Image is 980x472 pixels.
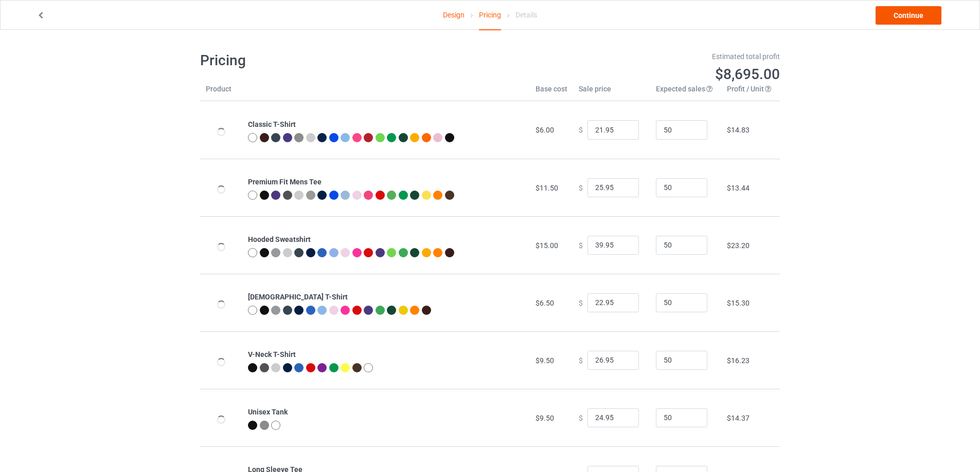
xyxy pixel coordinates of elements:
span: $11.50 [536,184,558,192]
th: Sale price [573,84,650,101]
div: Details [515,1,537,29]
span: $ [579,413,583,422]
a: Continue [876,6,941,25]
th: Expected sales [650,84,721,101]
span: $ [579,183,583,192]
span: $ [579,241,583,249]
div: Estimated total profit [497,51,780,62]
span: $6.00 [536,126,554,134]
span: $8,695.00 [715,66,780,83]
span: $6.50 [536,299,554,307]
b: [DEMOGRAPHIC_DATA] T-Shirt [248,293,348,301]
th: Product [200,84,242,101]
span: $14.83 [727,126,750,134]
span: $14.37 [727,414,750,422]
img: heather_texture.png [260,421,269,430]
span: $9.50 [536,356,554,365]
a: Design [443,1,465,29]
th: Profit / Unit [721,84,780,101]
th: Base cost [530,84,573,101]
h1: Pricing [200,51,483,70]
span: $13.44 [727,184,750,192]
span: $23.20 [727,241,750,250]
b: Classic T-Shirt [248,120,296,128]
span: $ [579,356,583,364]
div: Pricing [479,1,501,30]
span: $ [579,126,583,134]
span: $16.23 [727,356,750,365]
span: $9.50 [536,414,554,422]
b: V-Neck T-Shirt [248,350,296,358]
b: Hooded Sweatshirt [248,235,311,243]
b: Unisex Tank [248,408,288,416]
span: $15.00 [536,241,558,250]
img: heather_texture.png [294,133,304,142]
span: $ [579,298,583,307]
img: heather_texture.png [306,191,315,200]
b: Premium Fit Mens Tee [248,178,322,186]
span: $15.30 [727,299,750,307]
